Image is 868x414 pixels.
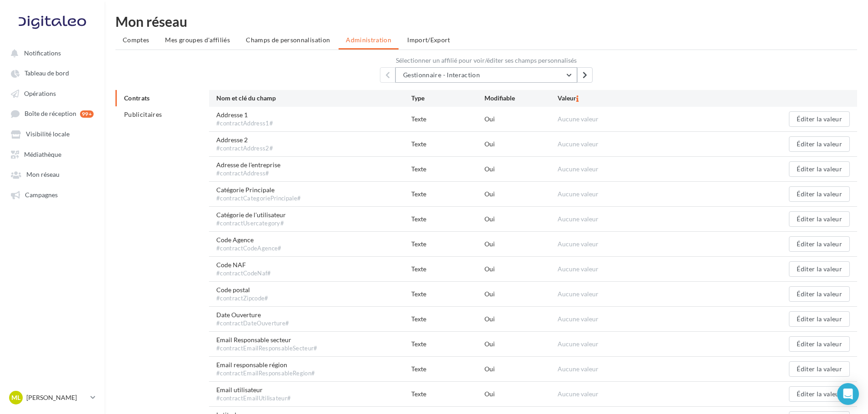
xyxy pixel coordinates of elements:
[26,130,70,138] span: Visibilité locale
[216,344,318,353] div: #contractEmailResponsableSecteur#
[216,185,301,203] span: Catégorie Principale
[216,160,280,178] span: Adresse de l'entreprise
[411,239,484,249] div: Texte
[80,110,94,118] div: 99+
[558,140,599,148] span: Aucune valeur
[25,191,58,199] span: Campagnes
[484,214,558,224] div: Oui
[216,319,289,328] div: #contractDateOuverture#
[789,286,850,302] button: Éditer la valeur
[411,140,484,149] div: Texte
[216,260,271,278] span: Code NAF
[789,336,850,352] button: Éditer la valeur
[407,36,450,44] span: Import/Export
[484,115,558,124] div: Oui
[5,125,99,142] a: Visibilité locale
[411,314,484,324] div: Texte
[395,67,577,83] button: Gestionnaire - Interaction
[216,294,269,303] div: #contractZipcode#
[484,264,558,274] div: Oui
[558,94,753,103] div: Valeur
[558,215,599,223] span: Aucune valeur
[5,186,99,203] a: Campagnes
[25,70,69,77] span: Tableau de bord
[789,136,850,152] button: Éditer la valeur
[789,211,850,227] button: Éditer la valeur
[558,290,599,298] span: Aucune valeur
[789,361,850,377] button: Éditer la valeur
[484,289,558,299] div: Oui
[484,239,558,249] div: Oui
[411,389,484,399] div: Texte
[7,389,97,406] a: ML [PERSON_NAME]
[26,393,87,402] p: [PERSON_NAME]
[789,311,850,327] button: Éditer la valeur
[558,365,599,373] span: Aucune valeur
[25,110,76,118] span: Boîte de réception
[5,85,99,101] a: Opérations
[5,45,95,61] button: Notifications
[11,393,20,402] span: ML
[411,364,484,374] div: Texte
[411,289,484,299] div: Texte
[216,94,411,103] div: Nom et clé du champ
[24,150,61,158] span: Médiathèque
[216,285,269,303] span: Code postal
[123,36,149,44] span: Comptes
[789,261,850,277] button: Éditer la valeur
[484,314,558,324] div: Oui
[24,49,61,57] span: Notifications
[837,383,859,405] div: Open Intercom Messenger
[411,264,484,274] div: Texte
[216,369,315,378] div: #contractEmailResponsableRegion#
[5,65,99,81] a: Tableau de bord
[789,186,850,202] button: Éditer la valeur
[24,90,56,97] span: Opérations
[411,339,484,349] div: Texte
[789,236,850,252] button: Éditer la valeur
[789,111,850,127] button: Éditer la valeur
[411,190,484,199] div: Texte
[216,195,301,203] div: #contractCategoriePrincipale#
[216,394,291,403] div: #contractEmailUtilisateur#
[484,389,558,399] div: Oui
[558,265,599,273] span: Aucune valeur
[403,71,480,79] span: Gestionnaire - Interaction
[165,36,230,44] span: Mes groupes d'affiliés
[5,146,99,162] a: Médiathèque
[484,165,558,174] div: Oui
[216,170,280,178] div: #contractAddress#
[558,115,599,123] span: Aucune valeur
[558,315,599,323] span: Aucune valeur
[216,110,273,128] span: Addresse 1
[411,115,484,124] div: Texte
[216,244,282,253] div: #contractCodeAgence#
[484,339,558,349] div: Oui
[789,161,850,177] button: Éditer la valeur
[216,210,286,228] span: Catégorie de l'utilisateur
[5,105,99,122] a: Boîte de réception 99+
[216,120,273,128] div: #contractAddress1#
[216,269,271,278] div: #contractCodeNaf#
[484,364,558,374] div: Oui
[789,386,850,402] button: Éditer la valeur
[411,94,484,103] div: Type
[115,57,857,64] label: Sélectionner un affilié pour voir/éditer ses champs personnalisés
[216,360,315,378] span: Email responsable région
[558,340,599,348] span: Aucune valeur
[246,36,330,44] span: Champs de personnalisation
[216,219,286,228] div: #contractUsercategory#
[124,110,162,118] span: Publicitaires
[216,145,273,153] div: #contractAddress2#
[558,240,599,248] span: Aucune valeur
[216,335,318,353] span: Email Responsable secteur
[216,310,289,328] span: Date Ouverture
[115,15,857,28] div: Mon réseau
[558,165,599,173] span: Aucune valeur
[411,214,484,224] div: Texte
[484,190,558,199] div: Oui
[216,235,282,253] span: Code Agence
[26,171,60,179] span: Mon réseau
[411,165,484,174] div: Texte
[484,140,558,149] div: Oui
